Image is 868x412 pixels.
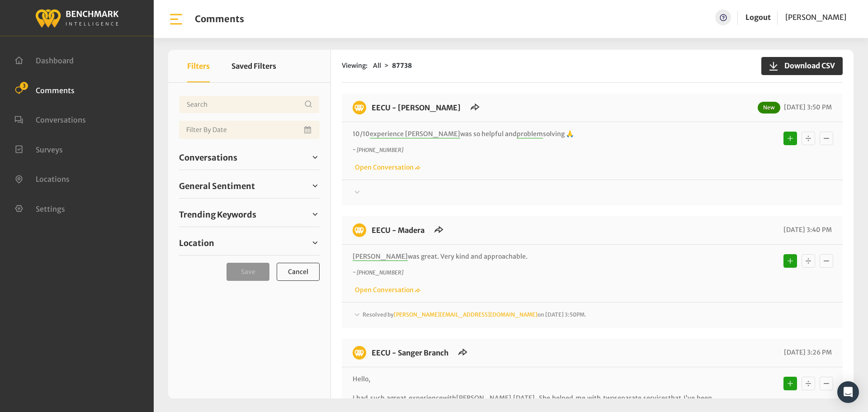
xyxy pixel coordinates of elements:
[366,346,454,360] h6: EECU - Sanger Branch
[781,226,832,234] span: [DATE] 3:40 PM
[231,50,276,82] button: Saved Filters
[36,145,63,154] span: Surveys
[745,13,771,22] a: Logout
[277,263,320,281] button: Cancel
[781,252,835,270] div: Basic example
[370,130,460,138] span: experience [PERSON_NAME]
[366,223,430,237] h6: EECU - Madera
[179,208,320,221] a: Trending Keywords
[353,129,712,139] p: 10/10 was so helpful and solving 🙏
[179,237,214,249] span: Location
[373,62,381,70] span: All
[745,9,771,25] a: Logout
[36,56,74,65] span: Dashboard
[36,85,75,95] span: Comments
[302,121,314,139] button: Open Calendar
[363,311,586,318] span: Resolved by on [DATE] 3:50PM.
[195,14,244,24] h1: Comments
[179,95,320,114] input: Username
[14,204,65,213] a: Settings
[785,9,846,25] a: [PERSON_NAME]
[187,50,210,82] button: Filters
[353,310,832,321] div: Resolved by[PERSON_NAME][EMAIL_ADDRESS][DOMAIN_NAME]on [DATE] 3:50PM.
[614,394,668,403] span: separate services
[456,394,535,403] span: [PERSON_NAME] [DATE]
[14,85,75,94] a: Comments 3
[20,82,28,90] span: 3
[14,55,74,64] a: Dashboard
[392,62,412,70] strong: 87738
[342,61,368,71] span: Viewing:
[781,374,835,393] div: Basic example
[758,102,780,114] span: New
[782,348,832,356] span: [DATE] 3:26 PM
[394,311,538,318] a: [PERSON_NAME][EMAIL_ADDRESS][DOMAIN_NAME]
[179,236,320,250] a: Location
[353,252,408,261] span: [PERSON_NAME]
[353,252,712,261] p: was great. Very kind and approachable.
[14,114,86,123] a: Conversations
[779,60,835,71] span: Download CSV
[179,179,320,193] a: General Sentiment
[372,226,425,235] a: EECU - Madera
[179,180,255,192] span: General Sentiment
[353,163,420,171] a: Open Conversation
[785,13,846,22] span: [PERSON_NAME]
[179,152,237,164] span: Conversations
[366,101,466,114] h6: EECU - Selma Branch
[782,103,832,111] span: [DATE] 3:50 PM
[353,101,366,114] img: benchmark
[353,223,366,237] img: benchmark
[168,11,184,27] img: bar
[179,121,320,139] input: Date range input field
[390,394,442,403] span: great experience
[353,147,403,153] i: ~ [PHONE_NUMBER]
[35,7,119,29] img: benchmark
[517,130,543,138] span: problem
[372,348,448,357] a: EECU - Sanger Branch
[761,57,843,75] button: Download CSV
[14,144,63,153] a: Surveys
[179,151,320,164] a: Conversations
[353,346,366,360] img: benchmark
[837,381,859,403] div: Open Intercom Messenger
[372,103,461,112] a: EECU - [PERSON_NAME]
[36,204,65,213] span: Settings
[36,175,70,184] span: Locations
[14,174,70,183] a: Locations
[781,129,835,147] div: Basic example
[179,208,256,221] span: Trending Keywords
[353,286,420,294] a: Open Conversation
[36,115,86,124] span: Conversations
[353,269,403,276] i: ~ [PHONE_NUMBER]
